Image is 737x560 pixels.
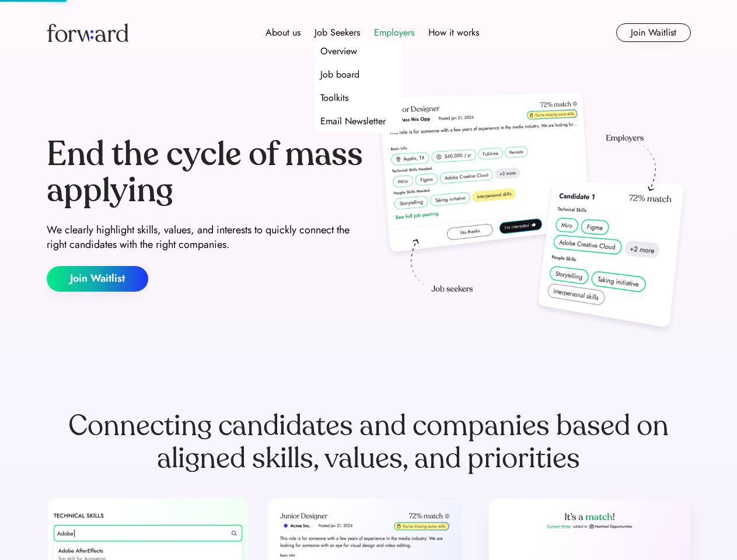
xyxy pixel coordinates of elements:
[47,266,148,292] button: Join Waitlist
[373,89,691,339] img: hero-image.png
[320,44,357,58] div: Overview
[315,26,360,40] div: Job Seekers
[320,114,386,128] div: Email Newsletter
[320,91,348,105] div: Toolkits
[47,23,128,42] img: Forward logo
[374,26,414,40] div: Employers
[47,409,691,475] div: Connecting candidates and companies based on aligned skills, values, and priorities
[428,26,479,40] div: How it works
[320,68,359,82] div: Job board
[616,23,691,42] button: Join Waitlist
[47,223,364,252] div: We clearly highlight skills, values, and interests to quickly connect the right candidates with t...
[47,136,364,208] div: End the cycle of mass applying
[266,26,301,40] div: About us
